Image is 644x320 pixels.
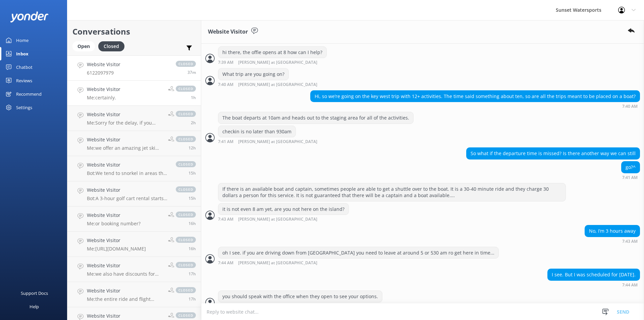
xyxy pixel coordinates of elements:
[87,86,120,93] h4: Website Visitor
[311,91,640,102] div: Hi, so we’re going on the key west trip with 12+ activities. The time said something about ten, s...
[218,260,499,265] div: Aug 22 2025 06:44am (UTC -05:00) America/Cancun
[622,176,638,180] strong: 7:41 AM
[218,83,233,87] strong: 7:40 AM
[238,60,317,65] span: [PERSON_NAME] at [GEOGRAPHIC_DATA]
[218,183,566,201] div: If there is an available boat and captain, sometimes people are able to get a shuttle over to the...
[87,221,141,227] p: Me: or booking number?
[67,257,201,282] a: Website VisitorMe:we also have discounts for military or if you're planning multiple activities o...
[208,28,248,36] h3: Website Visitor
[87,70,120,76] p: 6122097979
[67,232,201,257] a: Website VisitorMe:[URL][DOMAIN_NAME]closed16h
[585,225,640,237] div: No, I’m 3 hours away
[87,262,163,269] h4: Website Visitor
[16,74,32,87] div: Reviews
[191,95,196,100] span: Aug 22 2025 06:44am (UTC -05:00) America/Cancun
[21,286,48,300] div: Support Docs
[87,296,163,302] p: Me: the entire ride and flight combined is 1 hour
[67,282,201,307] a: Website VisitorMe:the entire ride and flight combined is 1 hourclosed17h
[176,212,196,218] span: closed
[87,170,169,176] p: Bot: We tend to snorkel in areas that range in depth from 4-6 feet to up to 10 feet depending on ...
[622,283,638,287] strong: 7:44 AM
[67,181,201,207] a: Website VisitorBot:A 3-hour golf cart rental starts at $90 for a 4-seater. Golf carts can be pick...
[176,312,196,318] span: closed
[189,195,196,201] span: Aug 21 2025 04:40pm (UTC -05:00) America/Cancun
[218,247,498,259] div: oh I see. if you are driving down from [GEOGRAPHIC_DATA] you need to leave at around 5 or 530 am ...
[218,68,288,80] div: What trip are you going on?
[72,41,95,51] div: Open
[72,42,98,50] a: Open
[176,111,196,117] span: closed
[10,11,49,22] img: yonder-white-logo.png
[67,207,201,232] a: Website VisitorMe:or booking number?closed16h
[67,106,201,131] a: Website VisitorMe:Sorry for the delay, if you happen to return here and see this chat, please fee...
[622,104,638,108] strong: 7:40 AM
[310,104,640,108] div: Aug 22 2025 06:40am (UTC -05:00) America/Cancun
[176,161,196,167] span: closed
[16,101,32,114] div: Settings
[622,162,640,173] div: go?^
[67,81,201,106] a: Website VisitorMe:certainly.closed1h
[87,271,163,277] p: Me: we also have discounts for military or if you're planning multiple activities or rentals
[176,262,196,268] span: closed
[218,140,233,144] strong: 7:41 AM
[218,47,326,58] div: hi there, the offie opens at 8 how can I help?
[67,131,201,156] a: Website VisitorMe:we offer an amazing jet ski tour that includes play time within the 90min tour,...
[16,87,42,101] div: Recommend
[87,195,169,201] p: Bot: A 3-hour golf cart rental starts at $90 for a 4-seater. Golf carts can be picked up from mul...
[218,126,296,137] div: checkin is no later than 930am
[218,217,349,222] div: Aug 22 2025 06:43am (UTC -05:00) America/Cancun
[585,239,640,243] div: Aug 22 2025 06:43am (UTC -05:00) America/Cancun
[548,269,640,280] div: I see. But I was scheduled for [DATE].
[176,61,196,67] span: closed
[87,287,163,294] h4: Website Visitor
[16,47,29,60] div: Inbox
[176,86,196,92] span: closed
[87,61,120,68] h4: Website Visitor
[189,246,196,252] span: Aug 21 2025 03:46pm (UTC -05:00) America/Cancun
[67,55,201,81] a: Website Visitor6122097979closed37m
[87,111,163,118] h4: Website Visitor
[187,70,196,75] span: Aug 22 2025 07:18am (UTC -05:00) America/Cancun
[189,271,196,277] span: Aug 21 2025 02:07pm (UTC -05:00) America/Cancun
[218,60,233,65] strong: 7:39 AM
[67,156,201,181] a: Website VisitorBot:We tend to snorkel in areas that range in depth from 4-6 feet to up to 10 feet...
[87,312,163,320] h4: Website Visitor
[238,83,317,87] span: [PERSON_NAME] at [GEOGRAPHIC_DATA]
[87,186,169,194] h4: Website Visitor
[16,60,33,74] div: Chatbot
[622,239,638,243] strong: 7:43 AM
[467,148,640,159] div: So what if the departure time is missed? Is there another way we can still
[87,161,169,169] h4: Website Visitor
[16,34,29,47] div: Home
[218,60,339,65] div: Aug 22 2025 06:39am (UTC -05:00) America/Cancun
[218,217,233,222] strong: 7:43 AM
[176,237,196,243] span: closed
[218,203,348,215] div: it is not even 8 am yet, are you not here on the island?
[30,300,39,313] div: Help
[87,212,141,219] h4: Website Visitor
[218,82,339,87] div: Aug 22 2025 06:40am (UTC -05:00) America/Cancun
[621,175,640,180] div: Aug 22 2025 06:41am (UTC -05:00) America/Cancun
[176,287,196,293] span: closed
[238,217,317,222] span: [PERSON_NAME] at [GEOGRAPHIC_DATA]
[87,95,120,101] p: Me: certainly.
[191,120,196,126] span: Aug 22 2025 05:51am (UTC -05:00) America/Cancun
[218,291,382,302] div: you should speak with the office when they open to see your options.
[189,170,196,176] span: Aug 21 2025 04:51pm (UTC -05:00) America/Cancun
[176,136,196,142] span: closed
[218,112,413,124] div: The boat departs at 10am and heads out to the staging area for all of the activities.
[218,139,339,144] div: Aug 22 2025 06:41am (UTC -05:00) America/Cancun
[98,41,124,51] div: Closed
[87,136,163,143] h4: Website Visitor
[218,261,233,265] strong: 7:44 AM
[98,42,128,50] a: Closed
[176,186,196,192] span: closed
[238,261,317,265] span: [PERSON_NAME] at [GEOGRAPHIC_DATA]
[72,25,196,38] h2: Conversations
[87,145,163,151] p: Me: we offer an amazing jet ski tour that includes play time within the 90min tour, plus some mem...
[189,221,196,226] span: Aug 21 2025 03:52pm (UTC -05:00) America/Cancun
[87,237,146,244] h4: Website Visitor
[547,282,640,287] div: Aug 22 2025 06:44am (UTC -05:00) America/Cancun
[189,296,196,302] span: Aug 21 2025 02:01pm (UTC -05:00) America/Cancun
[189,145,196,151] span: Aug 21 2025 07:36pm (UTC -05:00) America/Cancun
